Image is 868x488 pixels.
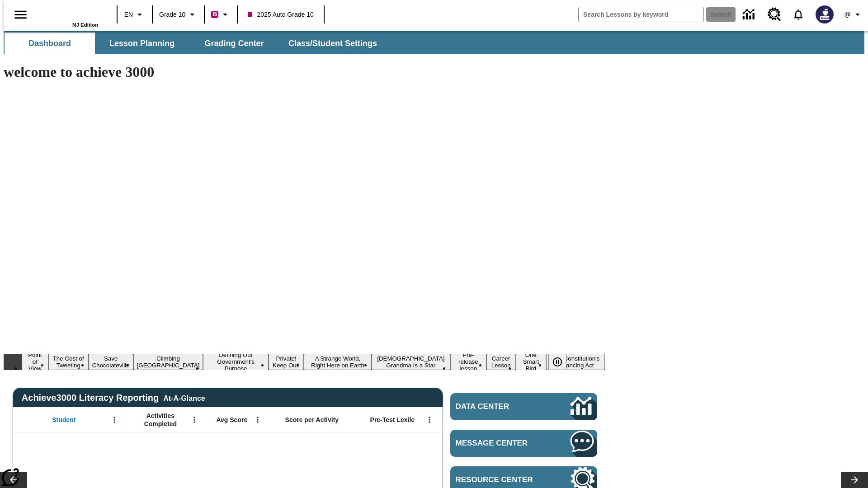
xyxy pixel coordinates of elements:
[304,354,371,370] button: Slide 7 A Strange World, Right Here on Earth
[189,33,279,54] button: Grading Center
[548,354,576,370] div: Pause
[839,6,868,23] button: Profile/Settings
[816,5,834,23] img: Avatar
[131,412,190,428] span: Activities Completed
[450,430,597,457] a: Message Center
[97,33,187,54] button: Lesson Planning
[22,350,48,373] button: Slide 1 Point of View
[39,3,98,28] div: Home
[370,416,415,424] span: Pre-Test Lexile
[188,413,201,427] button: Open Menu
[456,439,543,448] span: Message Center
[486,354,516,370] button: Slide 10 Career Lesson
[72,22,98,28] span: NJ Edition
[163,393,205,403] div: At-A-Glance
[133,354,203,370] button: Slide 4 Climbing Mount Tai
[204,38,264,49] span: Grading Center
[203,350,269,373] button: Slide 5 Defining Our Government's Purpose
[156,6,201,23] button: Grade: Grade 10, Select a grade
[4,31,864,54] div: SubNavbar
[281,33,384,54] button: Class/Student Settings
[39,4,98,22] a: Home
[546,354,605,370] button: Slide 12 The Constitution's Balancing Act
[548,354,566,370] button: Pause
[124,10,133,19] span: EN
[762,2,787,27] a: Resource Center, Will open in new tab
[456,475,543,484] span: Resource Center
[251,413,264,427] button: Open Menu
[288,38,377,49] span: Class/Student Settings
[159,10,185,19] span: Grade 10
[52,416,75,424] span: Student
[423,413,436,427] button: Open Menu
[456,402,540,411] span: Data Center
[810,3,839,26] button: Select a new avatar
[4,64,605,80] h1: welcome to achieve 3000
[28,38,71,49] span: Dashboard
[5,33,95,54] button: Dashboard
[208,6,234,23] button: Boost Class color is violet red. Change class color
[22,393,205,403] span: Achieve3000 Literacy Reporting
[450,393,597,420] a: Data Center
[212,9,217,20] span: B
[7,1,34,28] button: Open side menu
[248,10,313,19] span: 2025 Auto Grade 10
[844,10,850,19] span: @
[4,33,385,54] div: SubNavbar
[109,38,175,49] span: Lesson Planning
[48,354,89,370] button: Slide 2 The Cost of Tweeting
[450,350,486,373] button: Slide 9 Pre-release lesson
[108,413,121,427] button: Open Menu
[516,350,547,373] button: Slide 11 One Smart Bird
[579,7,703,22] input: search field
[787,3,810,26] a: Notifications
[841,472,868,488] button: Lesson carousel, Next
[89,354,133,370] button: Slide 3 Save Chocolateville
[285,416,339,424] span: Score per Activity
[216,416,247,424] span: Avg Score
[120,6,149,23] button: Language: EN, Select a language
[269,354,304,370] button: Slide 6 Private! Keep Out!
[372,354,450,370] button: Slide 8 South Korean Grandma Is a Star
[737,2,762,27] a: Data Center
